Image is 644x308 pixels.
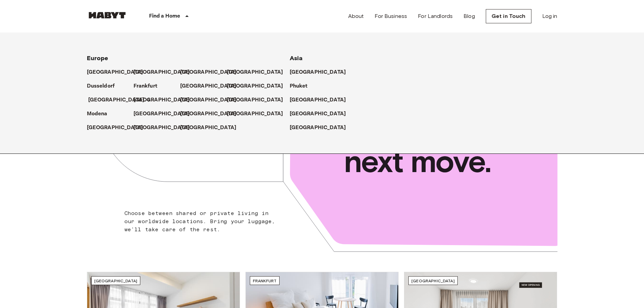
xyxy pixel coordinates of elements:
p: [GEOGRAPHIC_DATA] [134,124,190,132]
p: [GEOGRAPHIC_DATA] [180,96,237,104]
p: [GEOGRAPHIC_DATA] [134,110,190,118]
a: [GEOGRAPHIC_DATA] [87,68,150,76]
p: Phuket [290,82,308,90]
p: [GEOGRAPHIC_DATA] [290,110,346,118]
span: Asia [290,54,303,62]
p: [GEOGRAPHIC_DATA] [180,68,237,76]
img: Habyt [87,12,127,19]
a: For Business [375,12,407,20]
p: [GEOGRAPHIC_DATA] [180,110,237,118]
a: [GEOGRAPHIC_DATA] [134,110,197,118]
p: [GEOGRAPHIC_DATA] [134,96,190,104]
a: [GEOGRAPHIC_DATA] [134,68,197,76]
p: Dusseldorf [87,82,115,90]
p: [GEOGRAPHIC_DATA] [227,110,283,118]
span: [GEOGRAPHIC_DATA] [94,278,138,283]
p: [GEOGRAPHIC_DATA] [290,68,346,76]
p: [GEOGRAPHIC_DATA] [290,96,346,104]
a: Blog [463,12,475,20]
a: About [348,12,364,20]
p: [GEOGRAPHIC_DATA] [227,68,283,76]
a: [GEOGRAPHIC_DATA] [290,68,353,76]
a: [GEOGRAPHIC_DATA] [227,82,290,90]
a: [GEOGRAPHIC_DATA] [290,96,353,104]
a: Phuket [290,82,314,90]
p: Modena [87,110,108,118]
a: [GEOGRAPHIC_DATA] [134,124,197,132]
a: Dusseldorf [87,82,122,90]
p: [GEOGRAPHIC_DATA] [227,82,283,90]
p: [GEOGRAPHIC_DATA] [87,124,143,132]
a: [GEOGRAPHIC_DATA] [227,96,290,104]
p: [GEOGRAPHIC_DATA] [290,124,346,132]
span: [GEOGRAPHIC_DATA] [411,278,455,283]
a: [GEOGRAPHIC_DATA] [227,110,290,118]
p: [GEOGRAPHIC_DATA] [227,96,283,104]
a: [GEOGRAPHIC_DATA] [134,96,197,104]
p: Frankfurt [134,82,157,90]
a: [GEOGRAPHIC_DATA] [180,124,243,132]
p: [GEOGRAPHIC_DATA] [180,82,237,90]
a: Get in Touch [486,9,531,23]
a: For Landlords [418,12,453,20]
a: [GEOGRAPHIC_DATA] [180,110,243,118]
p: [GEOGRAPHIC_DATA] [134,68,190,76]
a: [GEOGRAPHIC_DATA] [227,68,290,76]
a: Modena [87,110,114,118]
a: Log in [542,12,557,20]
a: [GEOGRAPHIC_DATA] [180,82,243,90]
a: [GEOGRAPHIC_DATA] [180,96,243,104]
p: [GEOGRAPHIC_DATA] [180,124,237,132]
p: [GEOGRAPHIC_DATA] [87,68,143,76]
span: Europe [87,54,109,62]
p: Find a Home [149,12,181,20]
span: Frankfurt [253,278,277,283]
p: Choose between shared or private living in our worldwide locations. Bring your luggage, we'll tak... [124,209,280,234]
p: [GEOGRAPHIC_DATA] [88,96,145,104]
a: [GEOGRAPHIC_DATA] [290,110,353,118]
a: Frankfurt [134,82,164,90]
a: [GEOGRAPHIC_DATA] [87,124,150,132]
a: [GEOGRAPHIC_DATA] [290,124,353,132]
a: [GEOGRAPHIC_DATA] [180,68,243,76]
a: [GEOGRAPHIC_DATA] [88,96,151,104]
